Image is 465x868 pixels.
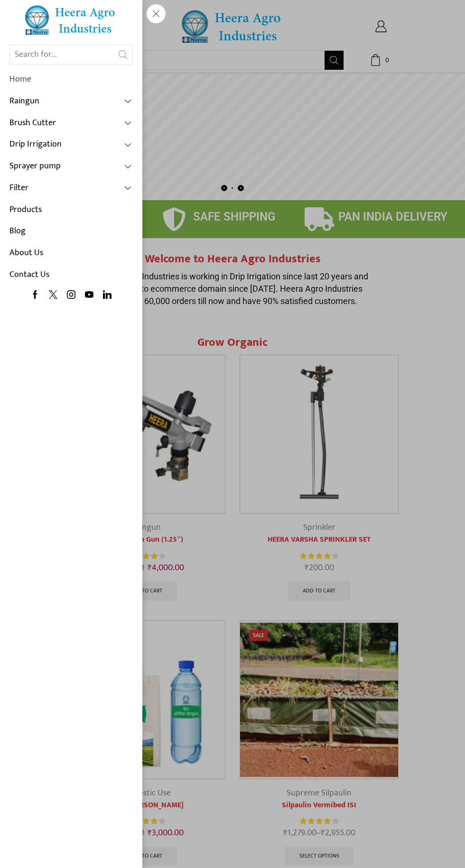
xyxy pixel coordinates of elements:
[9,177,133,199] a: Filter
[113,45,132,64] button: Search button
[9,69,133,91] a: Home
[9,242,133,264] a: About Us
[9,134,133,156] a: Drip Irrigation
[9,199,133,221] a: Products
[10,45,113,64] input: Search for...
[9,156,133,177] a: Sprayer pump
[9,91,133,112] a: Raingun
[9,221,133,242] a: Blog
[9,264,133,286] a: Contact Us
[9,112,133,134] a: Brush Cutter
